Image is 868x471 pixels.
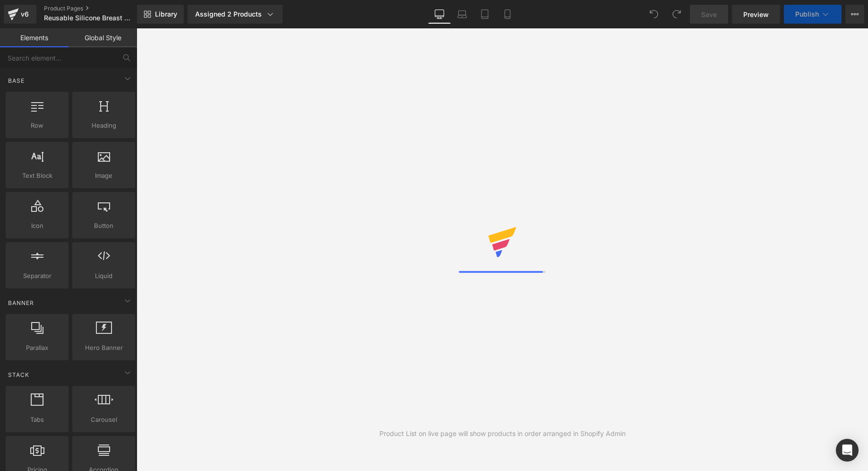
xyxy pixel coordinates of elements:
a: New Library [137,5,184,24]
a: Product Pages [44,5,153,12]
span: Heading [75,121,132,131]
span: Reusable Silicone Breast Milk &amp; Food Pouches [44,14,135,22]
span: Base [7,76,26,85]
div: Open Intercom Messenger [836,439,859,462]
span: Parallax [9,343,66,353]
span: Banner [7,298,35,307]
div: v6 [19,8,31,20]
span: Stack [7,370,30,379]
div: Product List on live page will show products in order arranged in Shopify Admin [379,428,626,439]
button: More [845,5,864,24]
a: Tablet [473,5,496,24]
a: Desktop [428,5,451,24]
span: Hero Banner [75,343,132,353]
span: Row [9,121,66,131]
span: Liquid [75,271,132,281]
span: Separator [9,271,66,281]
a: Mobile [496,5,519,24]
span: Button [75,221,132,231]
button: Publish [784,5,842,24]
button: Redo [667,5,686,24]
span: Save [701,9,717,19]
div: Assigned 2 Products [195,9,275,19]
span: Preview [743,9,769,19]
span: Image [75,171,132,181]
span: Library [155,10,177,18]
a: v6 [4,5,36,24]
span: Tabs [9,415,66,425]
a: Laptop [451,5,473,24]
span: Icon [9,221,66,231]
a: Global Style [69,28,137,47]
span: Text Block [9,171,66,181]
span: Publish [795,10,819,18]
span: Carousel [75,415,132,425]
button: Undo [645,5,663,24]
a: Preview [732,5,780,24]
